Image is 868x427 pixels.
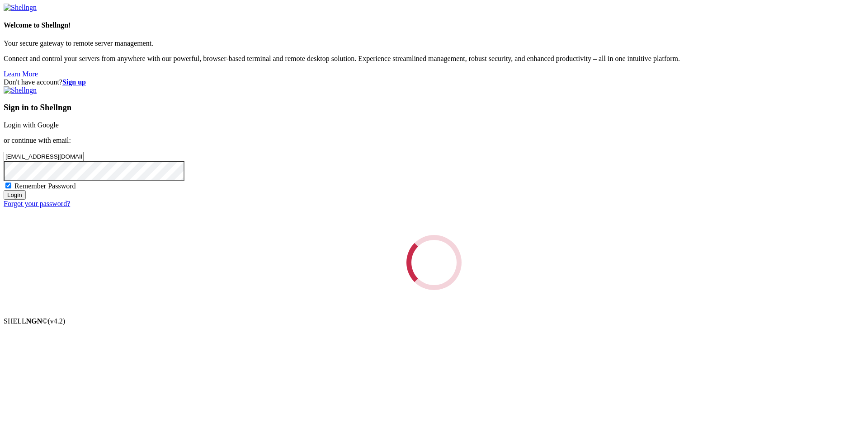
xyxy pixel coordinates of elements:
span: 4.2.0 [48,317,66,325]
div: Don't have account? [4,78,864,86]
img: Shellngn [4,86,37,94]
p: Your secure gateway to remote server management. [4,39,864,47]
span: SHELL © [4,317,65,325]
span: Remember Password [14,182,76,190]
a: Forgot your password? [4,200,70,207]
img: Shellngn [4,4,37,12]
a: Login with Google [4,121,59,129]
a: Learn More [4,70,38,78]
a: Sign up [62,78,86,86]
b: NGN [26,317,42,325]
input: Email address [4,152,84,161]
div: Loading... [400,228,468,296]
p: Connect and control your servers from anywhere with our powerful, browser-based terminal and remo... [4,55,864,63]
h4: Welcome to Shellngn! [4,21,864,29]
h3: Sign in to Shellngn [4,103,864,113]
input: Remember Password [5,183,11,188]
p: or continue with email: [4,136,864,145]
input: Login [4,190,26,200]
